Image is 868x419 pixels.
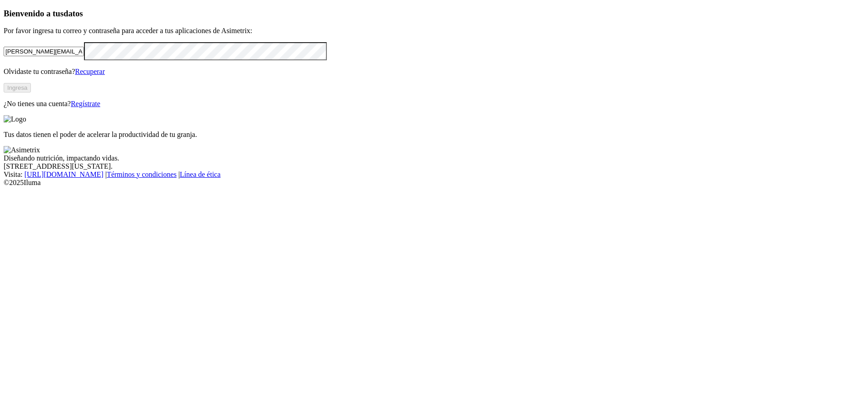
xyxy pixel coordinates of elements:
span: datos [64,9,83,18]
a: Recuperar [75,68,105,75]
img: Asimetrix [4,146,40,154]
h3: Bienvenido a tus [4,9,864,19]
p: Por favor ingresa tu correo y contraseña para acceder a tus aplicaciones de Asimetrix: [4,27,864,35]
a: Términos y condiciones [107,171,177,178]
a: Línea de ética [180,171,221,178]
p: ¿No tienes una cuenta? [4,100,864,108]
div: Visita : | | [4,171,864,179]
div: © 2025 Iluma [4,179,864,187]
p: Tus datos tienen el poder de acelerar la productividad de tu granja. [4,131,864,139]
img: Logo [4,115,26,123]
button: Ingresa [4,83,31,93]
a: [URL][DOMAIN_NAME] [25,171,104,178]
a: Regístrate [71,100,100,107]
div: [STREET_ADDRESS][US_STATE]. [4,162,864,171]
input: Tu correo [4,47,84,56]
p: Olvidaste tu contraseña? [4,68,864,76]
div: Diseñando nutrición, impactando vidas. [4,154,864,162]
